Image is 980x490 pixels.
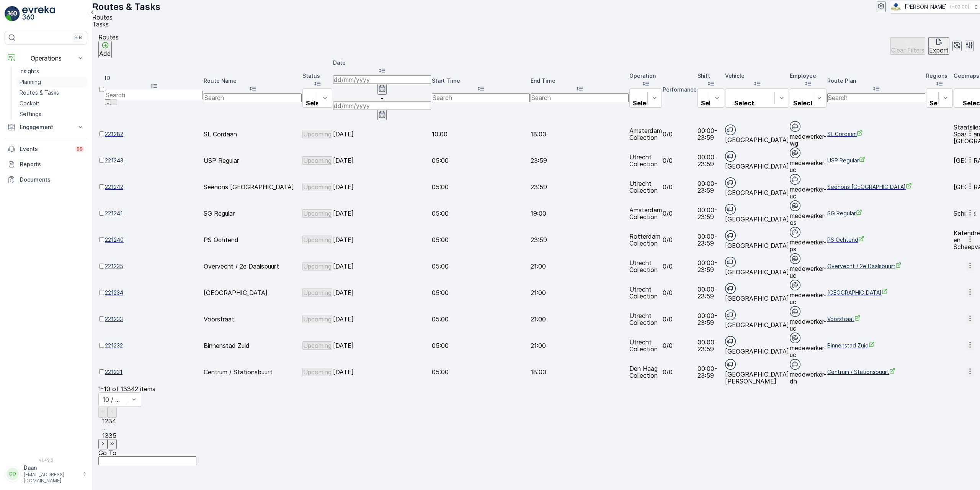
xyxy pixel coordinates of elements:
td: 23:59 [531,147,629,173]
input: Search [827,93,925,102]
div: [GEOGRAPHIC_DATA] [725,230,789,249]
a: 221241 [105,210,203,217]
p: Settings [20,110,41,118]
div: medewerker-uc [790,174,826,200]
p: [PERSON_NAME] [905,3,947,11]
span: [GEOGRAPHIC_DATA] [827,288,925,297]
p: Upcoming [303,316,332,323]
td: 0/0 [663,280,697,305]
td: 21:00 [531,333,629,358]
td: 23:59 [531,174,629,200]
div: medewerker-dh [790,359,826,385]
a: 221233 [105,315,203,323]
td: 00:00-23:59 [697,333,724,358]
img: svg%3e [725,283,736,294]
td: 21:00 [531,280,629,305]
p: Upcoming [303,210,332,217]
a: Routes & Tasks [16,87,87,98]
a: 221234 [105,289,203,297]
img: svg%3e [790,359,800,370]
td: 05:00 [432,333,530,358]
a: Seenons Utrecht [827,183,925,191]
span: 1335 [102,432,116,439]
button: Upcoming [302,236,332,244]
span: Overvecht / 2e Daalsbuurt [827,262,925,270]
span: Binnenstad Zuid [827,341,925,349]
p: Upcoming [303,342,332,349]
button: Engagement [5,120,87,135]
img: svg%3e [725,359,736,370]
img: svg%3e [725,336,736,347]
td: [DATE] [333,280,431,305]
a: 221243 [105,157,203,164]
td: 05:00 [432,306,530,332]
td: 00:00-23:59 [697,280,724,305]
td: Utrecht Collection [629,147,662,173]
span: PS Ochtend [827,236,925,244]
p: Upcoming [303,184,332,190]
p: ID [105,74,203,82]
img: svg%3e [725,257,736,267]
img: logo_light-DOdMpM7g.png [22,6,55,21]
td: Rotterdam Collection [629,227,662,252]
td: 05:00 [432,227,530,252]
span: 4 [112,417,116,425]
td: Den Haag Collection [629,359,662,385]
div: medewerker-uc [790,147,826,173]
a: 221235 [105,262,203,270]
div: medewerker-uc [790,333,826,358]
a: Events99 [5,141,87,157]
div: [GEOGRAPHIC_DATA] [725,151,789,170]
td: Amsterdam Collection [629,200,662,226]
p: [EMAIL_ADDRESS][DOMAIN_NAME] [24,472,79,484]
p: Cockpit [20,100,39,107]
button: Upcoming [302,368,332,376]
div: [GEOGRAPHIC_DATA] [725,204,789,223]
td: Centrum / Stationsbuurt [204,359,302,385]
p: Operation [629,72,662,80]
button: Upcoming [302,156,332,165]
p: Select [633,100,653,107]
span: Routes [92,13,113,21]
p: Daan [24,464,79,472]
td: Utrecht Collection [629,253,662,279]
p: Upcoming [303,289,332,296]
div: medewerker-os [790,200,826,226]
td: 00:00-23:59 [697,359,724,385]
p: Routes & Tasks [92,1,160,13]
span: Seenons [GEOGRAPHIC_DATA] [827,183,925,191]
span: Centrum / Stationsbuurt [827,368,925,376]
td: [DATE] [333,253,431,279]
img: svg%3e [790,174,800,185]
td: 05:00 [432,359,530,385]
td: SG Regular [204,200,302,226]
td: [GEOGRAPHIC_DATA] [204,280,302,305]
p: Date [333,59,431,67]
a: SG Regular [827,209,925,217]
p: Upcoming [303,236,332,243]
td: 0/0 [663,333,697,358]
td: [DATE] [333,174,431,200]
button: Upcoming [302,209,332,218]
p: Export [929,47,949,54]
td: 00:00-23:59 [697,200,724,226]
p: Routes [98,34,119,41]
span: SL Cordaan [827,130,925,138]
p: Route Name [204,77,302,85]
button: Upcoming [302,183,332,191]
td: 23:59 [531,227,629,252]
p: Select [929,100,949,107]
button: Operations [5,51,87,66]
td: 0/0 [663,147,697,173]
p: Add [99,50,111,57]
button: Upcoming [302,288,332,297]
span: 1 [102,417,105,425]
a: 221231 [105,368,203,376]
span: USP Regular [827,156,925,164]
p: ⌘B [74,34,82,41]
a: Voorstraat [827,315,925,323]
td: 00:00-23:59 [697,174,724,200]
